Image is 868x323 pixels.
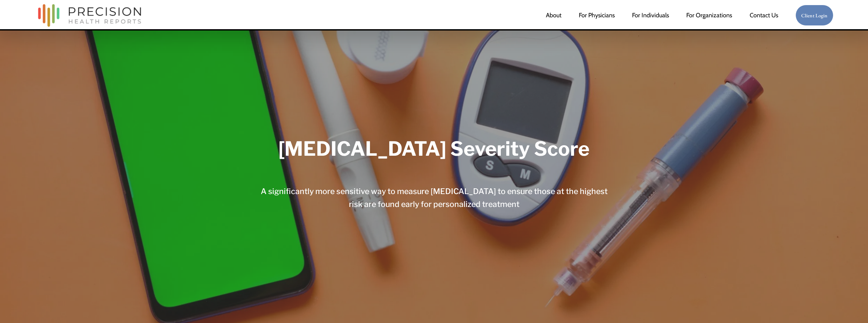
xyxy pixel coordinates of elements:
[35,1,144,30] img: Precision Health Reports
[632,8,669,22] a: For Individuals
[579,8,615,22] a: For Physicians
[257,185,611,211] h4: A significantly more sensitive way to measure [MEDICAL_DATA] to ensure those at the highest risk ...
[546,8,561,22] a: About
[686,8,732,22] a: folder dropdown
[686,9,732,21] span: For Organizations
[750,8,778,22] a: Contact Us
[278,137,590,160] strong: [MEDICAL_DATA] Severity Score
[795,5,833,26] a: Client Login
